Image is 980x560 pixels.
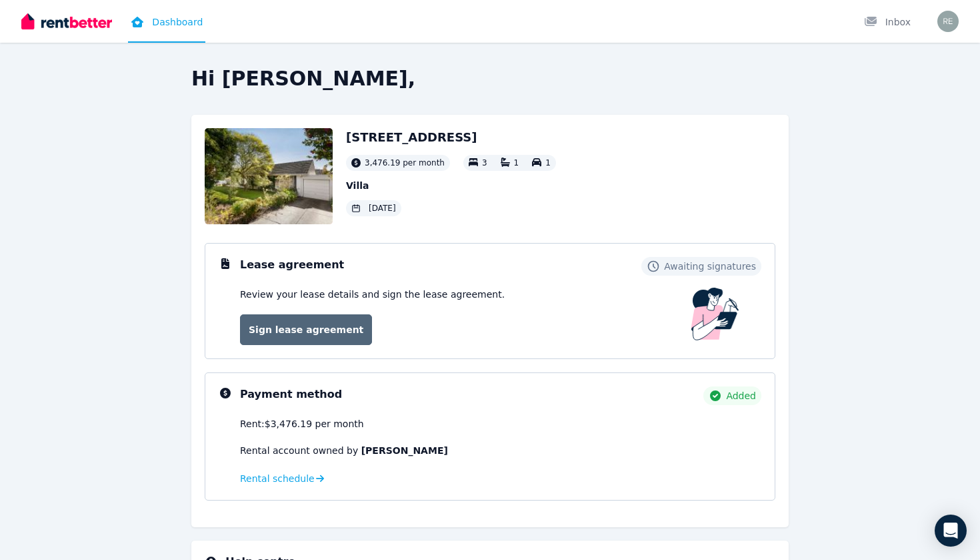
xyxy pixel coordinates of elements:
[240,444,761,457] p: Rental account owned by
[240,257,344,273] h3: Lease agreement
[240,314,372,345] a: Sign lease agreement
[191,67,789,91] h2: Hi [PERSON_NAME],
[346,179,556,192] p: Villa
[545,158,551,168] span: 1
[726,389,756,402] span: Added
[691,288,739,340] img: Lease Agreement
[664,260,756,273] span: Awaiting signatures
[205,128,333,224] img: Property Url
[365,158,445,168] span: 3,476.19 per month
[361,445,448,456] b: [PERSON_NAME]
[240,472,315,485] span: Rental schedule
[935,515,967,547] div: Open Intercom Messenger
[482,158,487,168] span: 3
[240,386,342,402] h3: Payment method
[864,15,911,29] div: Inbox
[240,472,324,485] a: Rental schedule
[346,128,556,147] h2: [STREET_ADDRESS]
[21,11,112,31] img: RentBetter
[240,417,761,431] div: Rent: $3,476.19 per month
[369,203,396,214] span: [DATE]
[937,11,959,32] img: Reuben Trayer
[514,158,519,168] span: 1
[240,288,505,301] p: Review your lease details and sign the lease agreement.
